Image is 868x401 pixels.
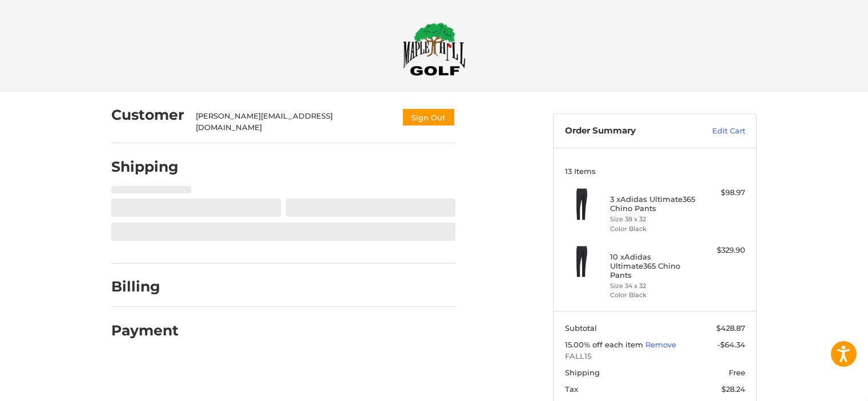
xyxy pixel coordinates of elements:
[565,167,745,176] h3: 13 Items
[610,224,697,234] li: Color Black
[111,106,184,124] h2: Customer
[403,22,466,76] img: Maple Hill Golf
[645,340,676,349] a: Remove
[700,187,745,199] div: $98.97
[610,252,697,280] h4: 10 x Adidas Ultimate365 Chino Pants
[111,322,179,339] h2: Payment
[565,125,688,137] h3: Order Summary
[700,245,745,256] div: $329.90
[402,108,455,127] button: Sign Out
[721,384,745,394] span: $28.24
[717,340,745,349] span: -$64.34
[111,278,178,295] h2: Billing
[565,351,745,362] span: FALL15
[688,125,745,137] a: Edit Cart
[111,158,179,176] h2: Shipping
[565,368,600,377] span: Shipping
[565,340,645,349] span: 15.00% off each item
[196,111,391,133] div: [PERSON_NAME][EMAIL_ADDRESS][DOMAIN_NAME]
[565,384,578,394] span: Tax
[716,323,745,333] span: $428.87
[610,290,697,300] li: Color Black
[729,368,745,377] span: Free
[565,323,597,333] span: Subtotal
[610,281,697,291] li: Size 34 x 32
[610,195,697,213] h4: 3 x Adidas Ultimate365 Chino Pants
[610,214,697,224] li: Size 38 x 32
